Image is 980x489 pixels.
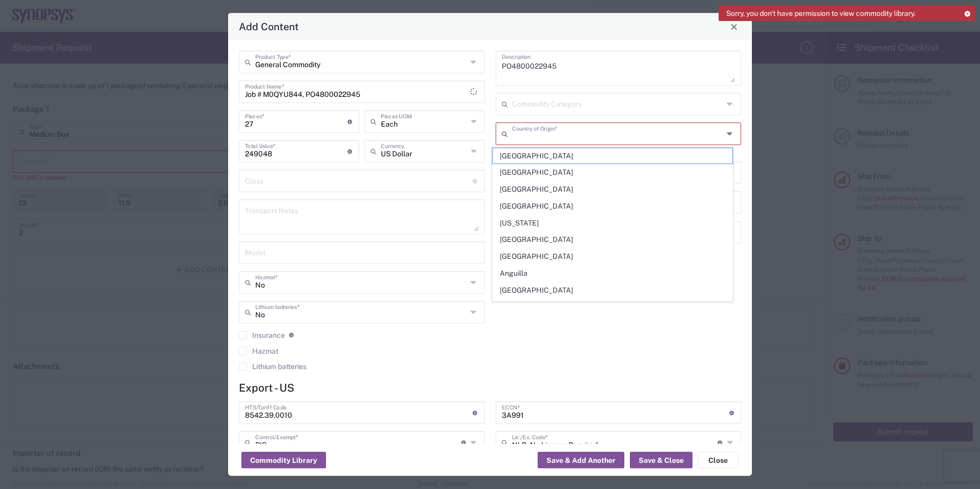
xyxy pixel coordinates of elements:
[239,362,307,371] label: Lithium batteries
[493,266,732,281] span: Anguilla
[630,452,692,468] button: Save & Close
[493,299,732,315] span: [GEOGRAPHIC_DATA]
[493,249,732,264] span: [GEOGRAPHIC_DATA]
[493,165,732,180] span: [GEOGRAPHIC_DATA]
[239,347,278,355] label: Hazmat
[698,452,739,468] button: Close
[493,232,732,248] span: [GEOGRAPHIC_DATA]
[239,331,285,339] label: Insurance
[493,198,732,214] span: [GEOGRAPHIC_DATA]
[726,9,915,18] span: Sorry, you don't have permission to view commodity library.
[493,282,732,298] span: [GEOGRAPHIC_DATA]
[239,381,741,394] h4: Export - US
[239,19,299,34] h4: Add Content
[493,181,732,197] span: [GEOGRAPHIC_DATA]
[493,215,732,231] span: [US_STATE]
[496,145,742,154] div: This field is required
[538,452,624,468] button: Save & Add Another
[241,452,326,468] button: Commodity Library
[493,148,732,164] span: [GEOGRAPHIC_DATA]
